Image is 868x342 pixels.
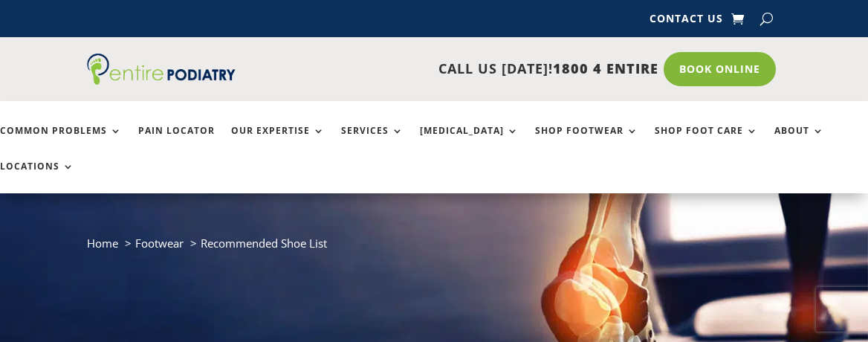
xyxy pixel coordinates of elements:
[535,126,638,158] a: Shop Footwear
[774,126,824,158] a: About
[650,13,723,30] a: Contact Us
[87,54,236,85] img: logo (1)
[231,126,325,158] a: Our Expertise
[341,126,404,158] a: Services
[87,233,781,264] nav: breadcrumb
[240,59,658,79] p: CALL US [DATE]!
[87,73,236,88] a: Entire Podiatry
[664,52,776,86] a: Book Online
[553,59,658,77] span: 1800 4 ENTIRE
[655,126,758,158] a: Shop Foot Care
[420,126,519,158] a: [MEDICAL_DATA]
[138,126,215,158] a: Pain Locator
[201,236,327,251] span: Recommended Shoe List
[135,236,184,251] a: Footwear
[87,236,118,251] a: Home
